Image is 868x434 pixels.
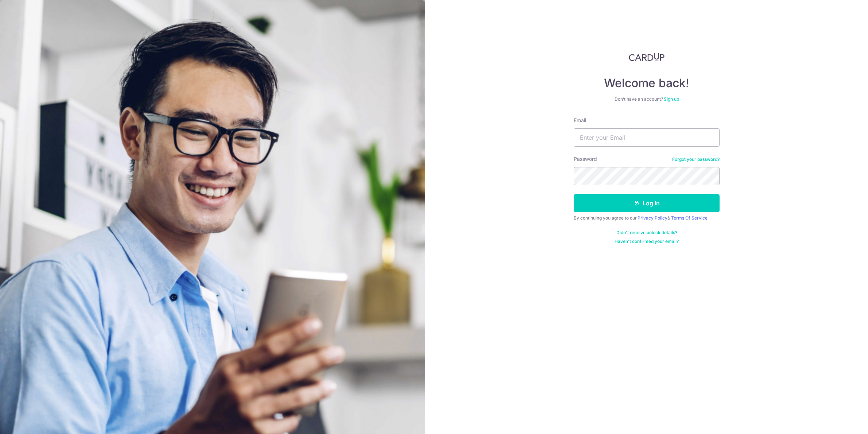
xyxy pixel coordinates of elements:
a: Didn't receive unlock details? [616,230,677,236]
a: Sign up [664,96,679,102]
label: Password [574,155,597,163]
img: CardUp Logo [629,53,664,61]
h4: Welcome back! [574,76,720,90]
label: Email [574,117,586,124]
a: Forgot your password? [672,156,720,162]
div: Don’t have an account? [574,96,720,102]
a: Haven't confirmed your email? [615,239,679,244]
a: Terms Of Service [671,215,708,221]
button: Log in [574,194,720,212]
a: Privacy Policy [638,215,667,221]
input: Enter your Email [574,128,720,147]
div: By continuing you agree to our & [574,215,720,221]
